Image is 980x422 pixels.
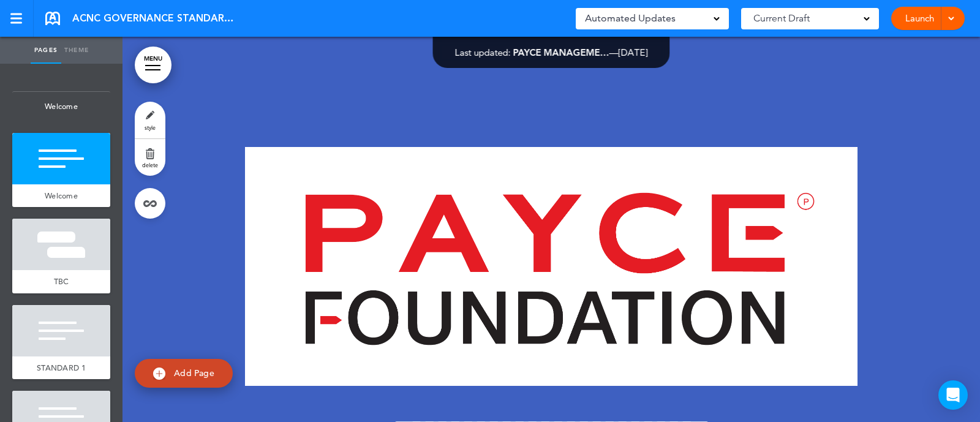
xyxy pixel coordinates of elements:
span: Welcome [12,92,110,121]
span: Last updated: [455,47,511,58]
a: style [135,102,165,138]
img: 1754528396752-PAYCE-Foundation-logo-15885x6196.jpg [245,147,858,386]
span: Add Page [174,367,214,379]
a: Theme [61,37,92,64]
span: delete [142,161,158,168]
a: TBC [12,270,110,293]
span: TBC [54,276,69,287]
span: Current Draft [753,10,810,27]
span: STANDARD 1 [37,363,86,373]
div: Open Intercom Messenger [938,380,968,410]
a: Add Page [135,359,233,388]
a: Launch [900,7,939,30]
span: Welcome [45,190,78,201]
a: Welcome [12,184,110,208]
span: PAYCE MANAGEME… [513,47,609,58]
span: Automated Updates [585,10,676,27]
img: add.svg [153,367,165,380]
a: delete [135,139,165,176]
span: style [145,124,156,131]
span: ACNC GOVERNANCE STANDARDS - PAYCE FOUNDATION & PHILANTHROPIC FUND [72,12,238,25]
span: [DATE] [619,47,648,58]
a: MENU [135,47,171,83]
a: STANDARD 1 [12,356,110,380]
div: — [455,48,648,57]
a: Pages [31,37,61,64]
